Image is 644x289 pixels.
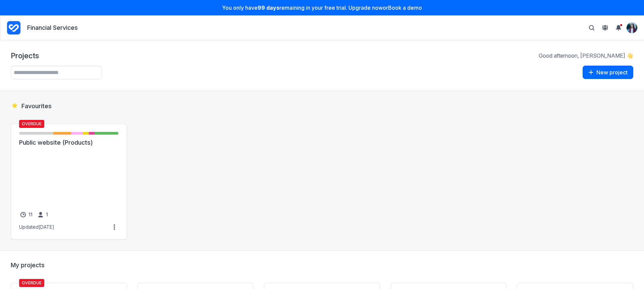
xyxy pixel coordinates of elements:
[586,22,597,33] button: Toggle search bar
[600,22,610,33] button: View People & Groups
[613,22,627,33] summary: View Notifications
[11,261,633,269] h2: My projects
[7,20,20,36] a: Project Dashboard
[4,4,640,11] p: You only have remaining in your free trial. Upgrade now or Book a demo
[19,224,54,230] div: Updated [DATE]
[258,4,279,11] strong: 99 days
[539,52,633,59] p: Good afternoon, [PERSON_NAME] 👋
[11,101,633,110] h2: Favourites
[37,211,49,219] a: 1
[19,279,44,287] span: Overdue
[19,139,118,147] a: Public website (Products)
[19,211,34,219] a: 11
[19,120,44,128] span: Overdue
[583,66,633,79] button: New project
[583,66,633,80] a: New project
[27,24,78,32] p: Financial Services
[627,22,637,33] img: Your avatar
[11,51,39,60] h1: Projects
[627,22,637,33] summary: View profile menu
